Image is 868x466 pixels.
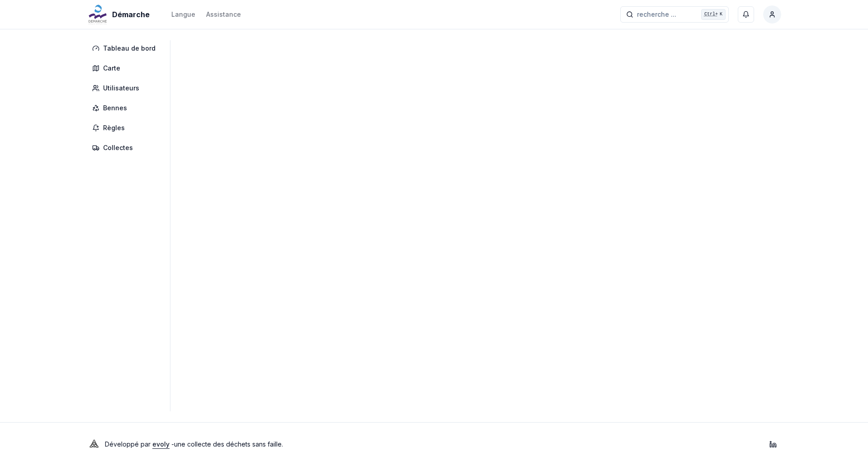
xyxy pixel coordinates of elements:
[620,6,729,23] button: recherche ...Ctrl+K
[637,10,676,19] span: recherche ...
[103,84,139,93] span: Utilisateurs
[171,10,195,19] div: Langue
[87,40,165,56] a: Tableau de bord
[112,9,150,20] span: Démarche
[87,100,165,116] a: Bennes
[103,44,156,53] span: Tableau de bord
[87,60,165,76] a: Carte
[103,123,125,132] span: Règles
[87,437,101,452] img: Evoly Logo
[171,9,195,20] button: Langue
[103,143,133,152] span: Collectes
[87,9,153,20] a: Démarche
[103,104,127,113] span: Bennes
[103,64,120,73] span: Carte
[152,440,170,448] a: evoly
[87,4,108,25] img: Démarche Logo
[105,438,283,451] p: Développé par - une collecte des déchets sans faille .
[87,140,165,156] a: Collectes
[87,80,165,96] a: Utilisateurs
[87,120,165,136] a: Règles
[206,9,241,20] a: Assistance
